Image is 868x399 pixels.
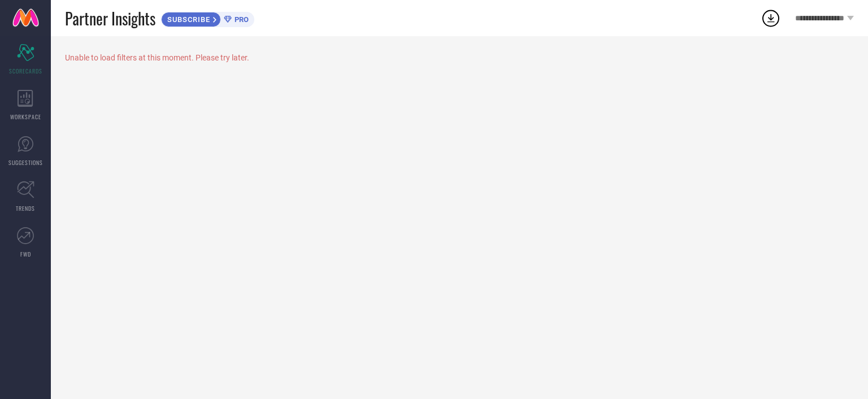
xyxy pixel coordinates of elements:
div: Unable to load filters at this moment. Please try later. [65,53,854,62]
span: TRENDS [16,204,35,212]
span: SUGGESTIONS [8,158,43,167]
span: SCORECARDS [9,67,42,75]
a: SUBSCRIBEPRO [161,9,254,27]
span: Partner Insights [65,7,155,30]
span: FWD [20,250,31,258]
div: Open download list [761,8,781,28]
span: PRO [232,15,249,24]
span: WORKSPACE [10,112,41,121]
span: SUBSCRIBE [162,15,213,24]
